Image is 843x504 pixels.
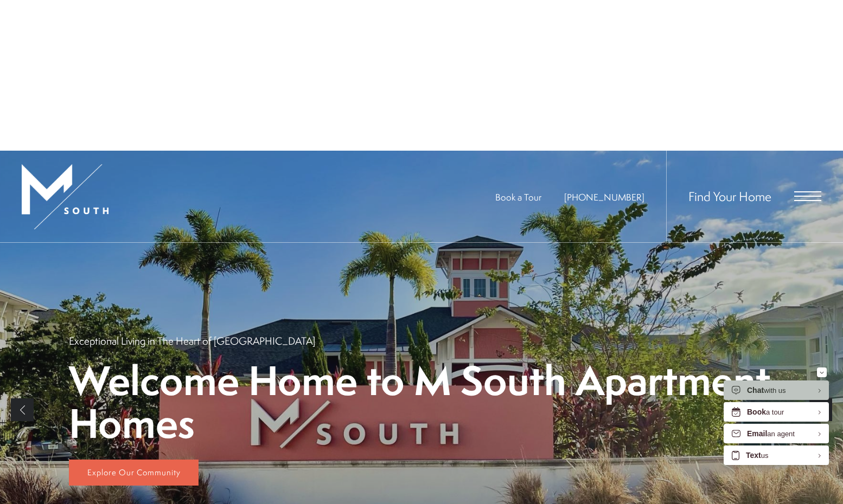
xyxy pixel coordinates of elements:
a: Find Your Home [688,188,771,205]
p: Welcome Home to M South Apartment Homes [69,359,774,444]
a: Previous [11,398,34,421]
a: Explore Our Community [69,460,199,486]
span: [PHONE_NUMBER] [564,191,644,203]
img: MSouth [22,164,108,229]
span: Explore Our Community [87,467,181,478]
a: Book a Tour [495,191,541,203]
p: Exceptional Living in The Heart of [GEOGRAPHIC_DATA] [69,334,315,348]
button: Open Menu [794,191,821,201]
a: Call Us at 813-570-8014 [564,191,644,203]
